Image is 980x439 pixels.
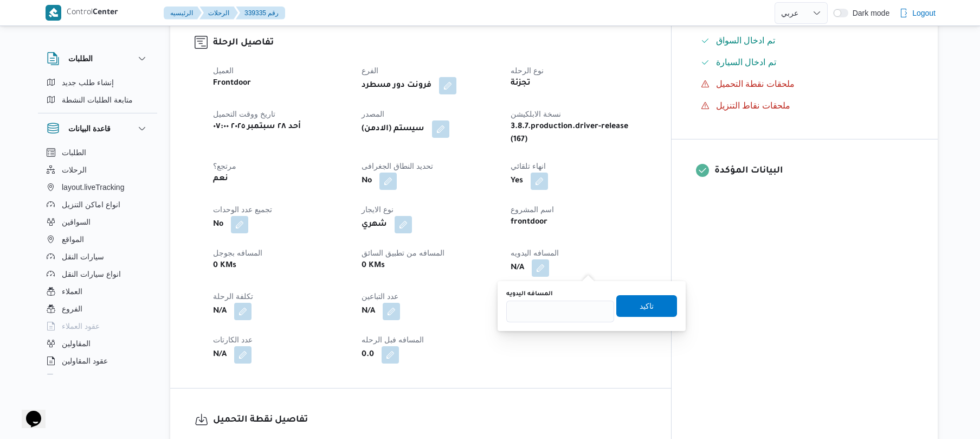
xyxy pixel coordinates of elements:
span: الفروع [62,302,82,315]
b: No [213,218,223,231]
span: اسم المشروع [511,205,554,214]
div: الطلبات [38,74,157,113]
span: الفرع [362,66,378,75]
button: الطلبات [42,144,153,161]
span: تجميع عدد الوحدات [213,205,272,214]
span: المسافه فبل الرحله [362,335,424,344]
b: 0 KMs [213,259,236,272]
b: (سيستم (الادمن [362,123,424,136]
b: N/A [511,262,524,275]
span: عقود المقاولين [62,354,108,367]
h3: تفاصيل الرحلة [213,36,647,50]
h3: تفاصيل نقطة التحميل [213,413,647,428]
b: تجزئة [511,77,531,90]
span: تم ادخال السيارة [716,56,776,69]
b: N/A [213,305,227,318]
span: نوع الرحله [511,66,544,75]
span: متابعة الطلبات النشطة [62,93,133,106]
button: قاعدة البيانات [47,122,149,135]
span: العميل [213,66,234,75]
span: عدد التباعين [362,292,398,301]
button: عقود المقاولين [42,352,153,370]
h3: البيانات المؤكدة [714,164,913,179]
span: انواع سيارات النقل [62,268,121,281]
span: Logout [912,7,936,20]
button: layout.liveTracking [42,179,153,196]
b: frontdoor [511,216,547,229]
span: المسافه اليدويه [511,249,559,257]
b: N/A [213,348,227,361]
b: 3.8.7.production.driver-release (167) [511,120,644,147]
button: الفروع [42,300,153,317]
span: المسافه من تطبيق السائق [362,249,444,257]
span: المسافه بجوجل [213,249,262,257]
button: ملحقات نقطة التحميل [697,75,913,93]
span: Dark mode [848,9,889,17]
b: شهري [362,218,387,231]
span: تاكيد [640,300,654,313]
h3: قاعدة البيانات [68,122,111,135]
button: الرحلات [199,7,238,20]
span: الطلبات [62,146,86,159]
span: تم ادخال السواق [716,36,775,45]
span: سيارات النقل [62,250,104,263]
button: المواقع [42,231,153,248]
iframe: chat widget [11,396,46,428]
b: فرونت دور مسطرد [362,79,431,92]
span: layout.liveTracking [62,181,124,194]
button: ملحقات نقاط التنزيل [697,97,913,114]
b: N/A [362,305,375,318]
span: المصدر [362,110,384,118]
button: Logout [895,2,940,24]
button: تاكيد [616,295,677,317]
span: تحديد النطاق الجغرافى [362,162,433,170]
button: انواع اماكن التنزيل [42,196,153,213]
b: نعم [213,173,228,186]
b: Center [93,9,118,17]
span: إنشاء طلب جديد [62,76,114,89]
b: 0.0 [362,348,374,361]
span: الرحلات [62,163,87,176]
span: اجهزة التليفون [62,372,107,385]
span: المواقع [62,233,84,246]
b: Frontdoor [213,77,251,90]
button: اجهزة التليفون [42,370,153,387]
span: ملحقات نقطة التحميل [716,79,795,88]
b: 0 KMs [362,259,385,272]
button: تم ادخال السواق [697,32,913,49]
button: السواقين [42,213,153,231]
span: تكلفة الرحلة [213,292,253,301]
label: المسافه اليدويه [506,290,553,298]
button: المقاولين [42,335,153,352]
span: تم ادخال السيارة [716,58,776,67]
button: عقود العملاء [42,317,153,335]
h3: الطلبات [68,52,93,65]
span: العملاء [62,285,82,298]
b: No [362,175,372,188]
button: الطلبات [47,52,149,65]
span: انواع اماكن التنزيل [62,198,120,211]
b: Yes [511,175,523,188]
span: ملحقات نقطة التحميل [716,78,795,91]
span: مرتجع؟ [213,162,236,170]
button: 339335 رقم [236,7,285,20]
b: أحد ٢٨ سبتمبر ٢٠٢٥ ٠٧:٠٠ [213,120,301,133]
span: المقاولين [62,337,91,350]
span: نوع الايجار [362,205,394,214]
span: انهاء تلقائي [511,162,546,170]
span: تاريخ ووقت التحميل [213,110,275,118]
button: العملاء [42,283,153,300]
button: سيارات النقل [42,248,153,265]
button: تم ادخال السيارة [697,54,913,71]
span: ملحقات نقاط التنزيل [716,101,790,110]
span: ملحقات نقاط التنزيل [716,99,790,112]
button: الرئيسيه [164,7,202,20]
span: تم ادخال السواق [716,34,775,47]
span: عقود العملاء [62,320,100,333]
button: متابعة الطلبات النشطة [42,91,153,109]
div: قاعدة البيانات [38,144,157,379]
span: السواقين [62,215,91,228]
img: X8yXhbKr1z7QwAAAABJRU5ErkJggg== [46,5,61,21]
button: انواع سيارات النقل [42,265,153,283]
